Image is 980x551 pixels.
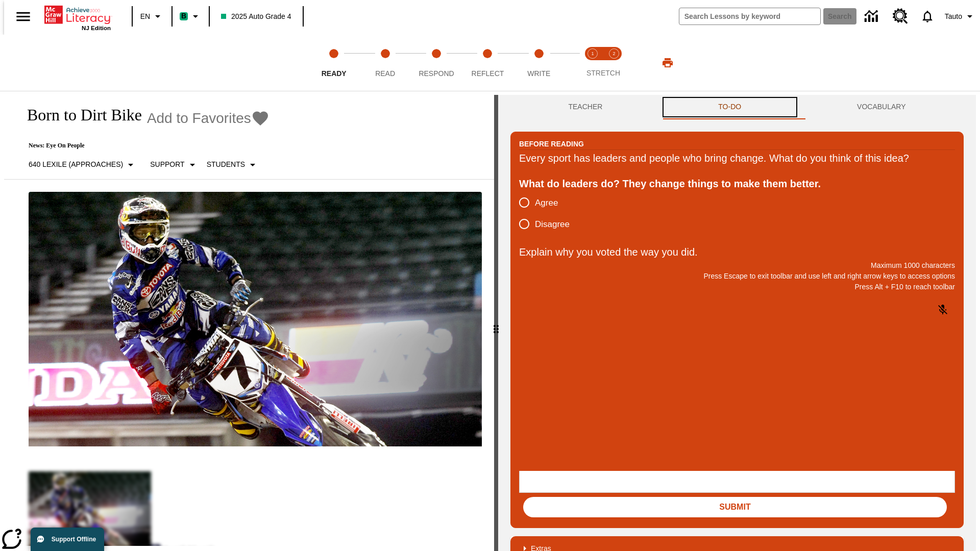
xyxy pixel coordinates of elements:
button: VOCABULARY [799,95,964,119]
p: Press Alt + F10 to reach toolbar [519,282,955,292]
img: Motocross racer James Stewart flies through the air on his dirt bike. [29,192,482,447]
body: Explain why you voted the way you did. Maximum 1000 characters Press Alt + F10 to reach toolbar P... [4,8,149,17]
span: Support Offline [52,536,96,543]
div: activity [498,95,976,551]
button: Reflect step 4 of 5 [458,35,517,91]
span: Agree [535,196,558,210]
div: reading [4,95,494,546]
div: Instructional Panel Tabs [510,95,964,119]
p: Students [207,159,245,170]
input: search field [679,8,820,24]
button: TO-DO [660,95,799,119]
button: Ready step 1 of 5 [304,35,363,91]
button: Select Student [203,156,263,174]
span: Ready [322,69,347,78]
a: Notifications [914,3,941,30]
button: Scaffolds, Support [146,156,202,174]
button: Click to activate and allow voice recognition [930,297,955,322]
button: Submit [523,497,947,517]
span: Read [375,69,395,78]
div: poll [519,192,578,235]
span: Disagree [535,218,570,231]
span: NJ Edition [82,25,111,31]
h1: Born to Dirt Bike [16,106,142,124]
button: Read step 2 of 5 [355,35,414,91]
button: Support Offline [31,528,104,551]
button: Write step 5 of 5 [509,35,569,91]
button: Select Lexile, 640 Lexile (Approaches) [24,156,141,174]
div: Press Enter or Spacebar and then press right and left arrow keys to move the slider [494,95,498,551]
button: Add to Favorites - Born to Dirt Bike [147,109,269,127]
a: Resource Center, Will open in new tab [887,3,914,30]
span: EN [140,11,150,22]
div: Home [44,4,111,31]
span: Respond [419,69,454,78]
p: Explain why you voted the way you did. [519,244,955,260]
p: Press Escape to exit toolbar and use left and right arrow keys to access options [519,271,955,282]
button: Boost Class color is mint green. Change class color [176,7,206,26]
span: Tauto [945,11,962,22]
span: Write [527,69,550,78]
span: 2025 Auto Grade 4 [221,11,291,22]
button: Print [651,54,684,72]
button: Open side menu [8,2,38,32]
button: Teacher [510,95,660,119]
span: B [181,10,186,22]
text: 2 [612,51,615,56]
p: 640 Lexile (Approaches) [29,159,123,170]
div: What do leaders do? They change things to make them better. [519,176,955,192]
span: Reflect [472,69,504,78]
div: Every sport has leaders and people who bring change. What do you think of this idea? [519,150,955,166]
button: Stretch Respond step 2 of 2 [599,35,629,91]
text: 1 [591,51,594,56]
button: Stretch Read step 1 of 2 [578,35,607,91]
button: Language: EN, Select a language [136,7,168,26]
span: Add to Favorites [147,110,251,127]
button: Respond step 3 of 5 [407,35,466,91]
h2: Before Reading [519,138,584,149]
p: Support [150,159,184,170]
button: Profile/Settings [941,7,980,26]
p: Maximum 1000 characters [519,260,955,271]
a: Data Center [859,3,887,31]
span: STRETCH [586,69,620,77]
p: News: Eye On People [16,142,269,149]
